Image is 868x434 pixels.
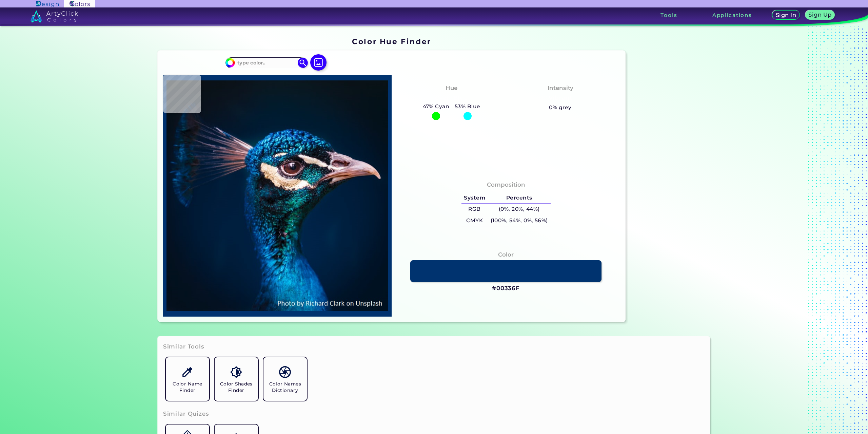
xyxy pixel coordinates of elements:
[488,204,551,215] h5: (0%, 20%, 44%)
[279,366,291,378] img: icon_color_names_dictionary.svg
[420,102,452,111] h5: 47% Cyan
[163,343,204,351] h3: Similar Tools
[446,83,457,93] h4: Hue
[546,94,575,102] h3: Vibrant
[492,284,520,293] h3: #00336F
[452,102,483,111] h5: 53% Blue
[773,11,798,19] a: Sign In
[488,192,551,204] h5: Percents
[181,366,193,378] img: icon_color_name_finder.svg
[777,13,795,18] h5: Sign In
[235,58,298,68] input: type color..
[712,13,752,18] h3: Applications
[166,78,388,313] img: img_pavlin.jpg
[488,215,551,226] h5: (100%, 54%, 0%, 56%)
[660,13,677,18] h3: Tools
[461,204,488,215] h5: RGB
[163,410,209,418] h3: Similar Quizes
[36,1,59,7] img: ArtyClick Design logo
[461,192,488,204] h5: System
[548,83,573,93] h4: Intensity
[487,180,525,190] h4: Composition
[498,250,514,260] h4: Color
[298,58,308,68] img: icon search
[310,54,327,71] img: icon picture
[807,11,833,19] a: Sign Up
[266,381,304,394] h5: Color Names Dictionary
[230,366,242,378] img: icon_color_shades.svg
[432,94,471,102] h3: Cyan-Blue
[212,355,261,403] a: Color Shades Finder
[169,381,206,394] h5: Color Name Finder
[461,215,488,226] h5: CMYK
[549,103,571,112] h5: 0% grey
[810,12,831,17] h5: Sign Up
[352,36,431,46] h1: Color Hue Finder
[261,355,310,403] a: Color Names Dictionary
[31,10,78,22] img: logo_artyclick_colors_white.svg
[163,355,212,403] a: Color Name Finder
[217,381,255,394] h5: Color Shades Finder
